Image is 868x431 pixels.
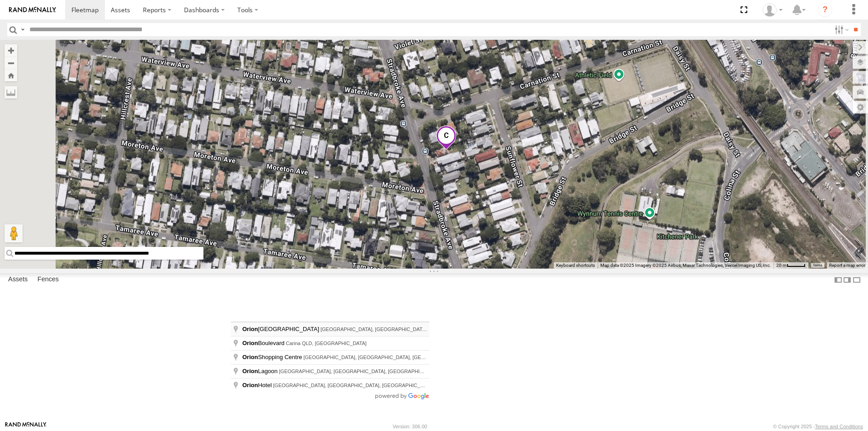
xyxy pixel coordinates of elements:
[759,3,786,17] div: Laura Van Bruggen
[321,327,481,332] span: [GEOGRAPHIC_DATA], [GEOGRAPHIC_DATA], [GEOGRAPHIC_DATA]
[600,263,771,268] span: Map data ©2025 Imagery ©2025 Airbus, Maxar Technologies, Vexcel Imaging US, Inc.
[773,424,863,429] div: © Copyright 2025 -
[774,262,808,269] button: Map scale: 20 m per 38 pixels
[5,86,17,99] label: Measure
[843,273,852,286] label: Dock Summary Table to the Right
[242,340,286,346] span: Boulevard
[5,422,47,431] a: Visit our Website
[242,368,258,374] span: Orion
[303,355,464,360] span: [GEOGRAPHIC_DATA], [GEOGRAPHIC_DATA], [GEOGRAPHIC_DATA]
[242,368,279,374] span: Lagoon
[829,263,865,268] a: Report a map error
[5,69,17,81] button: Zoom Home
[33,274,63,286] label: Fences
[242,354,303,360] span: Shopping Centre
[5,224,23,242] button: Drag Pegman onto the map to open Street View
[4,274,32,286] label: Assets
[242,382,258,388] span: Orion
[852,273,861,286] label: Hide Summary Table
[273,383,434,388] span: [GEOGRAPHIC_DATA], [GEOGRAPHIC_DATA], [GEOGRAPHIC_DATA]
[813,263,822,267] a: Terms (opens in new tab)
[818,3,832,17] i: ?
[393,424,427,429] div: Version: 306.00
[279,369,440,374] span: [GEOGRAPHIC_DATA], [GEOGRAPHIC_DATA], [GEOGRAPHIC_DATA]
[242,326,321,332] span: [GEOGRAPHIC_DATA]
[242,382,273,388] span: Hotel
[9,7,56,13] img: rand-logo.svg
[853,101,868,114] label: Map Settings
[5,44,17,57] button: Zoom in
[19,23,26,36] label: Search Query
[815,424,863,429] a: Terms and Conditions
[556,262,595,269] button: Keyboard shortcuts
[5,57,17,69] button: Zoom out
[834,273,843,286] label: Dock Summary Table to the Left
[286,341,367,346] span: Carina QLD, [GEOGRAPHIC_DATA]
[242,354,258,360] span: Orion
[776,263,787,268] span: 20 m
[242,326,258,332] span: Orion
[242,340,258,346] span: Orion
[831,23,850,36] label: Search Filter Options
